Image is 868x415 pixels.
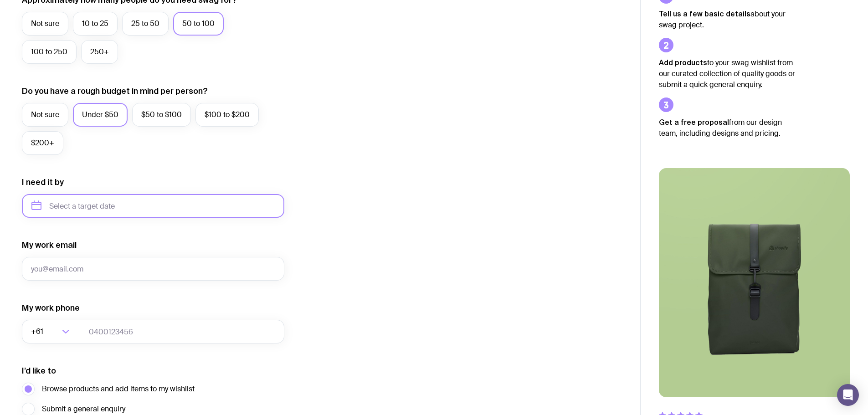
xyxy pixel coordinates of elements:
[73,103,128,127] label: Under $50
[659,118,729,126] strong: Get a free proposal
[22,86,208,97] label: Do you have a rough budget in mind per person?
[81,40,118,64] label: 250+
[173,12,224,36] label: 50 to 100
[22,177,64,188] label: I need it by
[195,103,259,127] label: $100 to $200
[22,257,284,281] input: you@email.com
[22,320,80,343] div: Search for option
[22,194,284,218] input: Select a target date
[837,384,859,406] div: Open Intercom Messenger
[659,57,796,90] p: to your swag wishlist from our curated collection of quality goods or submit a quick general enqu...
[22,365,56,376] label: I’d like to
[659,117,796,139] p: from our design team, including designs and pricing.
[80,320,284,343] input: 0400123456
[22,103,68,127] label: Not sure
[659,58,707,67] strong: Add products
[22,302,80,313] label: My work phone
[122,12,169,36] label: 25 to 50
[73,12,118,36] label: 10 to 25
[659,8,796,31] p: about your swag project.
[45,320,59,343] input: Search for option
[132,103,191,127] label: $50 to $100
[42,384,195,395] span: Browse products and add items to my wishlist
[22,12,68,36] label: Not sure
[42,404,125,415] span: Submit a general enquiry
[22,131,63,155] label: $200+
[31,320,45,343] span: +61
[22,240,77,251] label: My work email
[22,40,77,64] label: 100 to 250
[659,10,750,18] strong: Tell us a few basic details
